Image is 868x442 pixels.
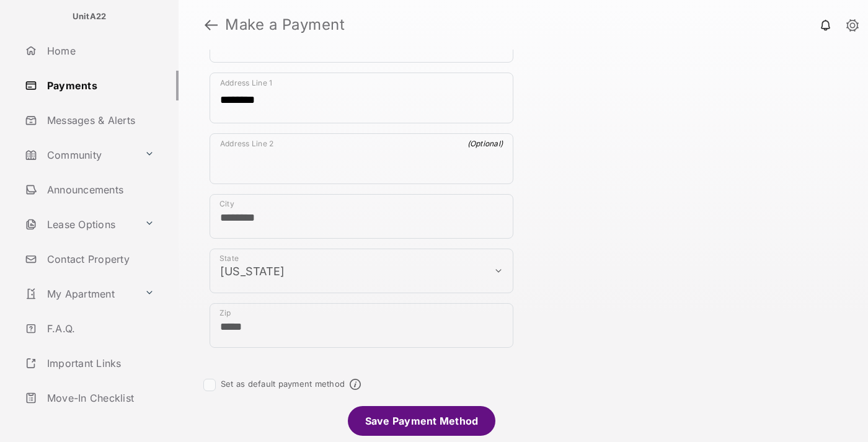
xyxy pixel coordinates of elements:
[73,11,107,23] p: UnitA22
[20,36,179,66] a: Home
[20,140,139,170] a: Community
[348,406,496,436] li: Save Payment Method
[20,105,179,135] a: Messages & Alerts
[20,175,179,205] a: Announcements
[20,348,159,378] a: Important Links
[210,303,513,348] div: payment_method_screening[postal_addresses][postalCode]
[210,249,513,293] div: payment_method_screening[postal_addresses][administrativeArea]
[20,383,179,413] a: Move-In Checklist
[20,279,139,309] a: My Apartment
[20,210,139,239] a: Lease Options
[225,17,345,32] strong: Make a Payment
[20,314,179,343] a: F.A.Q.
[210,194,513,239] div: payment_method_screening[postal_addresses][locality]
[221,379,345,389] label: Set as default payment method
[210,133,513,184] div: payment_method_screening[postal_addresses][addressLine2]
[20,71,179,100] a: Payments
[350,379,361,390] span: Default payment method info
[20,244,179,274] a: Contact Property
[210,73,513,123] div: payment_method_screening[postal_addresses][addressLine1]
